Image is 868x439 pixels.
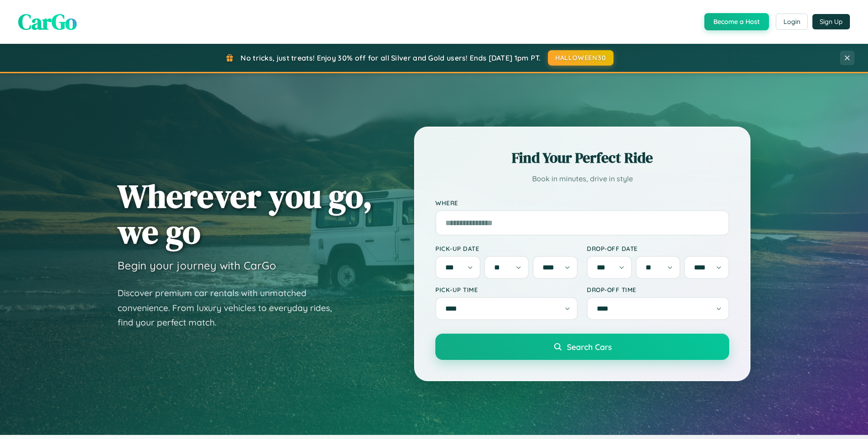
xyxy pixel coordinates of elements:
[567,342,612,352] span: Search Cars
[241,53,541,62] span: No tricks, just treats! Enjoy 30% off for all Silver and Gold users! Ends [DATE] 1pm PT.
[704,13,769,30] button: Become a Host
[118,178,373,250] h1: Wherever you go, we go
[587,245,729,252] label: Drop-off Date
[587,286,729,293] label: Drop-off Time
[548,50,613,66] button: HALLOWEEN30
[435,199,729,207] label: Where
[435,172,729,185] p: Book in minutes, drive in style
[118,259,276,272] h3: Begin your journey with CarGo
[435,334,729,360] button: Search Cars
[435,245,578,252] label: Pick-up Date
[435,286,578,293] label: Pick-up Time
[18,7,77,37] span: CarGo
[812,14,850,29] button: Sign Up
[776,14,808,30] button: Login
[435,148,729,168] h2: Find Your Perfect Ride
[118,286,344,330] p: Discover premium car rentals with unmatched convenience. From luxury vehicles to everyday rides, ...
